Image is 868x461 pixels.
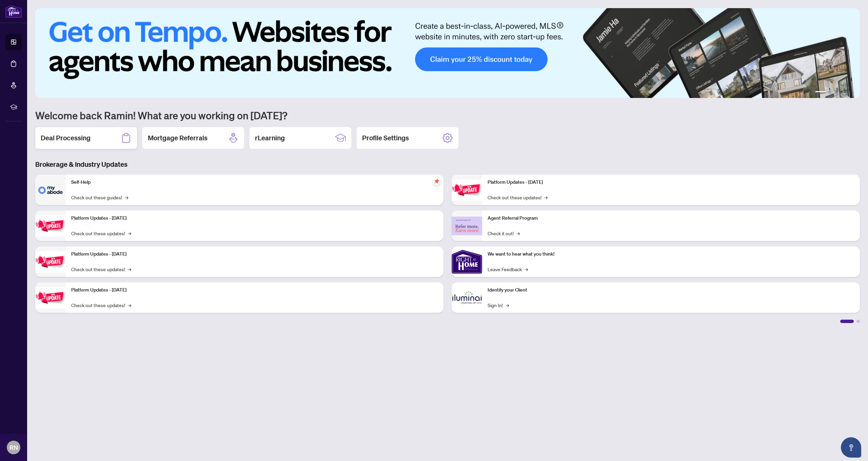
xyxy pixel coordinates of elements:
p: Self-Help [71,179,438,186]
p: Agent Referral Program [488,215,854,222]
span: → [516,229,520,237]
a: Check out these updates!→ [71,265,131,273]
button: 2 [829,91,831,94]
p: Platform Updates - [DATE] [71,286,438,294]
a: Check out these updates!→ [71,301,131,309]
img: Platform Updates - June 23, 2025 [452,179,482,201]
a: Sign In!→ [488,301,509,309]
span: RN [9,443,18,452]
img: logo [5,5,22,18]
h2: Deal Processing [41,133,91,143]
span: → [128,229,131,237]
button: 6 [850,91,853,94]
h3: Brokerage & Industry Updates [35,160,860,169]
button: 5 [845,91,848,94]
a: Check out these updates!→ [488,194,548,201]
button: 4 [840,91,842,94]
p: Platform Updates - [DATE] [71,215,438,222]
img: Agent Referral Program [452,217,482,235]
p: Platform Updates - [DATE] [71,250,438,258]
img: Self-Help [35,175,66,205]
span: → [125,194,128,201]
img: Platform Updates - July 8, 2025 [35,287,66,308]
h2: rLearning [255,133,285,143]
button: Open asap [841,437,861,458]
span: pushpin [433,177,441,185]
span: → [544,194,548,201]
a: Check out these guides!→ [71,194,128,201]
h2: Profile Settings [362,133,409,143]
h2: Mortgage Referrals [148,133,208,143]
img: Identify your Client [452,282,482,313]
a: Check out these updates!→ [71,229,131,237]
span: → [128,301,131,309]
button: 3 [834,91,837,94]
img: Slide 0 [35,8,860,98]
img: Platform Updates - July 21, 2025 [35,251,66,273]
p: Identify your Client [488,286,854,294]
a: Check it out!→ [488,229,520,237]
a: Leave Feedback→ [488,265,528,273]
span: → [525,265,528,273]
span: → [128,265,131,273]
img: Platform Updates - September 16, 2025 [35,215,66,237]
p: We want to hear what you think! [488,250,854,258]
button: 1 [815,91,826,94]
img: We want to hear what you think! [452,246,482,277]
p: Platform Updates - [DATE] [488,179,854,186]
span: → [506,301,509,309]
h1: Welcome back Ramin! What are you working on [DATE]? [35,109,860,122]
